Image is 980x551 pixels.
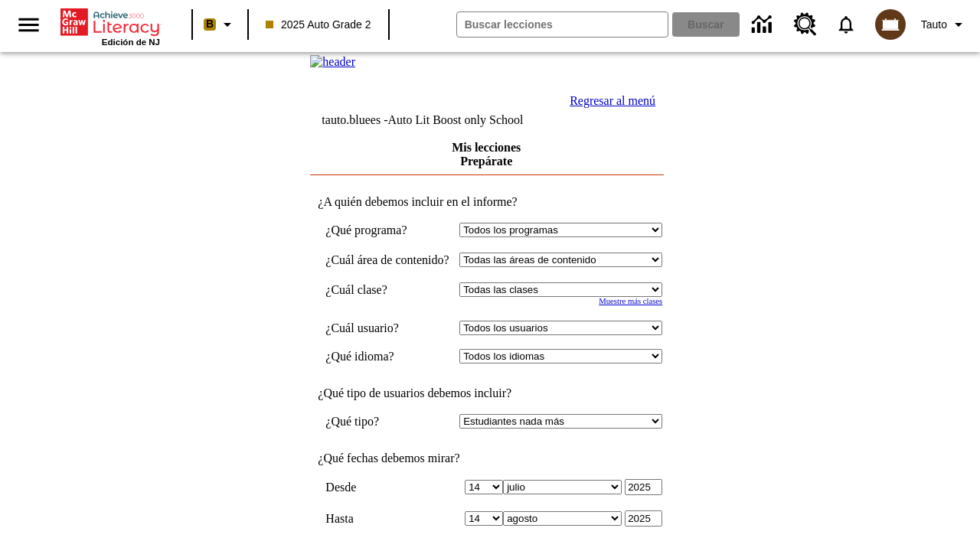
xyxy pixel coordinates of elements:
a: Mis lecciones Prepárate [452,141,521,168]
span: Tauto [921,17,947,33]
nobr: Auto Lit Boost only School [388,113,524,126]
input: Buscar campo [457,12,668,37]
td: ¿Cuál usuario? [325,321,452,335]
td: Desde [325,479,452,495]
img: header [310,55,355,69]
img: avatar image [875,9,906,40]
td: tauto.bluees - [322,113,528,127]
button: Perfil/Configuración [915,11,974,38]
td: ¿Qué programa? [325,223,452,237]
td: ¿Qué tipo? [325,414,452,429]
a: Muestre más clases [599,297,662,305]
a: Regresar al menú [570,94,655,107]
td: Hasta [325,510,452,527]
button: Escoja un nuevo avatar [866,5,915,44]
span: 2025 Auto Grade 2 [266,17,371,33]
td: ¿Qué tipo de usuarios debemos incluir? [310,386,662,400]
a: Centro de recursos, Se abrirá en una pestaña nueva. [785,4,826,45]
nobr: ¿Cuál área de contenido? [325,253,449,266]
a: Centro de información [743,4,785,46]
div: Portada [60,5,160,47]
td: ¿Qué fechas debemos mirar? [310,452,662,465]
a: Notificaciones [826,5,866,44]
span: Edición de NJ [102,37,160,47]
td: ¿A quién debemos incluir en el informe? [310,195,662,209]
td: ¿Qué idioma? [325,349,452,364]
button: Boost El color de la clase es anaranjado claro. Cambiar el color de la clase. [198,11,243,38]
button: Abrir el menú lateral [6,2,51,47]
td: ¿Cuál clase? [325,282,452,297]
span: B [206,15,214,34]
